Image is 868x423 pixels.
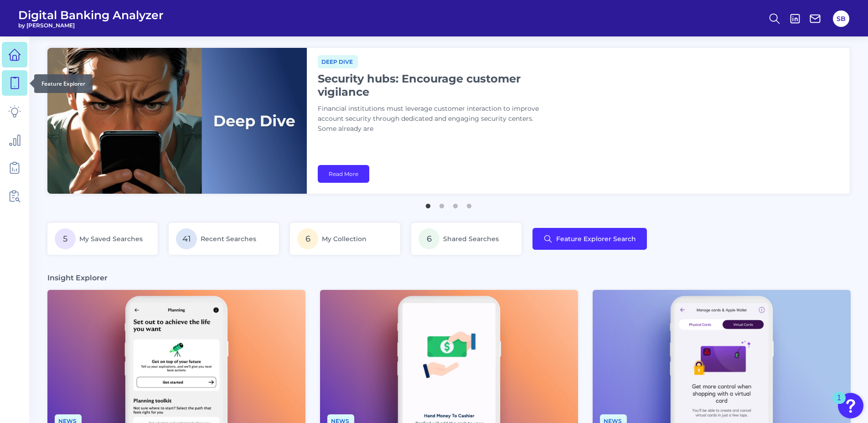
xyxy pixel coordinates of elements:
button: SB [833,10,849,27]
button: Open Resource Center, 1 new notification [838,393,863,418]
span: 41 [176,228,197,249]
span: My Saved Searches [79,235,143,243]
a: 5My Saved Searches [47,223,158,255]
span: by [PERSON_NAME] [18,22,164,29]
button: 1 [424,199,433,208]
span: My Collection [322,235,367,243]
img: bannerImg [47,48,307,194]
span: Recent Searches [201,235,256,243]
span: 6 [297,228,318,249]
button: Feature Explorer Search [532,228,647,250]
span: Deep dive [318,55,358,68]
div: Feature Explorer [34,74,93,93]
a: 6Shared Searches [411,223,522,255]
button: 2 [437,199,446,208]
p: Financial institutions must leverage customer interaction to improve account security through ded... [318,104,546,134]
a: Read More [318,165,369,183]
a: 6My Collection [290,223,400,255]
h3: Insight Explorer [47,273,108,283]
a: 41Recent Searches [169,223,279,255]
button: 4 [465,199,474,208]
button: 3 [451,199,460,208]
span: 6 [418,228,439,249]
span: Digital Banking Analyzer [18,8,164,22]
a: Deep dive [318,57,358,66]
span: Shared Searches [443,235,499,243]
span: Feature Explorer Search [556,235,636,242]
h1: Security hubs: Encourage customer vigilance [318,72,546,98]
span: 5 [55,228,76,249]
div: 1 [837,398,841,410]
